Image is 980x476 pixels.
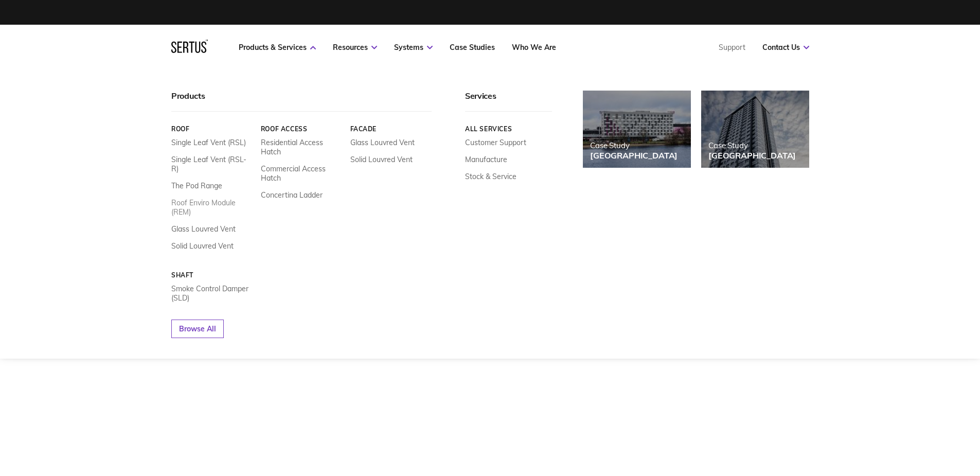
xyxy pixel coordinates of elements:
div: Case Study [708,140,796,150]
a: Residential Access Hatch [260,138,342,156]
a: Single Leaf Vent (RSL-R) [171,155,253,173]
div: [GEOGRAPHIC_DATA] [590,150,678,161]
div: Products [171,91,432,112]
a: Support [719,43,745,52]
a: Facade [350,125,432,133]
a: Roof [171,125,253,133]
a: Case Study[GEOGRAPHIC_DATA] [701,91,809,168]
div: Case Study [590,140,678,150]
a: Who We Are [512,43,556,52]
div: Services [465,91,552,112]
a: The Pod Range [171,181,222,190]
a: Customer Support [465,138,526,147]
a: All services [465,125,552,133]
a: Manufacture [465,155,507,164]
a: Roof Access [260,125,342,133]
a: Case Studies [450,43,495,52]
a: Commercial Access Hatch [260,164,342,183]
a: Contact Us [762,43,809,52]
a: Shaft [171,271,253,279]
a: Single Leaf Vent (RSL) [171,138,246,147]
a: Smoke Control Damper (SLD) [171,284,253,303]
iframe: Chat Widget [795,357,980,476]
a: Glass Louvred Vent [350,138,414,147]
a: Products & Services [239,43,316,52]
a: Solid Louvred Vent [350,155,412,164]
a: Glass Louvred Vent [171,224,236,234]
div: [GEOGRAPHIC_DATA] [708,150,796,161]
a: Solid Louvred Vent [171,241,234,251]
a: Browse All [171,320,224,338]
a: Concertina Ladder [260,190,322,200]
a: Case Study[GEOGRAPHIC_DATA] [583,91,691,168]
a: Systems [394,43,433,52]
a: Stock & Service [465,172,516,181]
a: Resources [333,43,377,52]
a: Roof Enviro Module (REM) [171,198,253,217]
